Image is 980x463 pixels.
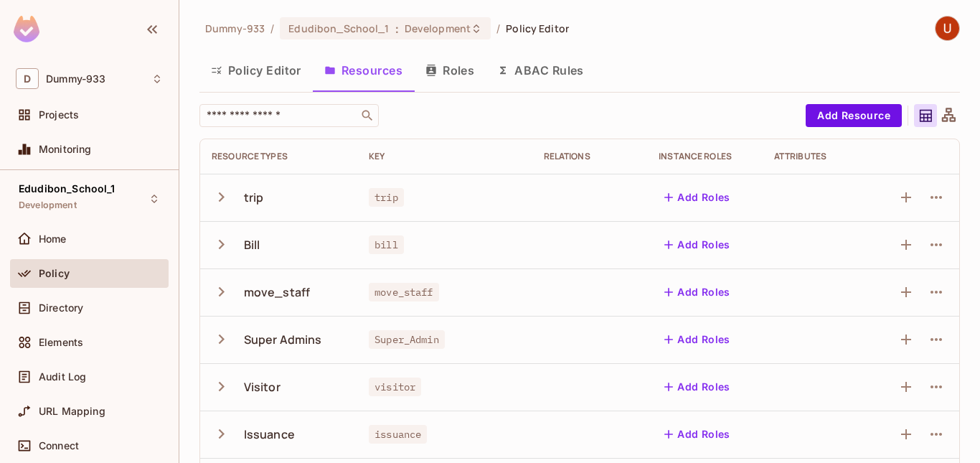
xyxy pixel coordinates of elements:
div: Instance roles [659,151,751,162]
div: Super Admins [244,332,322,347]
div: trip [244,190,264,205]
div: Issuance [244,426,295,442]
li: / [496,22,500,35]
span: : [395,23,400,34]
span: D [16,68,39,89]
span: Directory [39,302,83,314]
button: Add Roles [659,186,736,209]
span: Connect [39,440,79,452]
span: Edudibon_School_1 [19,183,116,195]
div: Visitor [244,379,281,395]
span: move_staff [369,283,439,301]
img: Uday Bagda [936,17,959,40]
button: Policy Editor [199,52,313,88]
span: the active workspace [205,22,265,35]
span: Edudibon_School_1 [288,22,389,35]
span: bill [369,235,404,254]
button: Add Roles [659,328,736,351]
button: Resources [313,52,414,88]
div: Resource Types [212,151,346,162]
span: Audit Log [39,371,86,383]
span: Policy [39,268,70,279]
span: Workspace: Dummy-933 [46,73,105,85]
div: Bill [244,237,260,253]
span: trip [369,188,404,207]
span: URL Mapping [39,406,105,417]
div: move_staff [244,284,311,300]
img: SReyMgAAAABJRU5ErkJggg== [14,16,39,42]
span: Elements [39,337,83,348]
span: Projects [39,109,79,121]
span: Development [405,22,471,35]
span: Policy Editor [506,22,569,35]
span: Home [39,233,67,245]
span: issuance [369,425,427,444]
span: visitor [369,378,421,396]
button: Add Roles [659,281,736,304]
span: Development [19,200,77,211]
div: Attributes [774,151,867,162]
button: Add Roles [659,375,736,398]
button: Add Roles [659,423,736,446]
button: Add Resource [806,104,902,127]
span: Super_Admin [369,330,445,349]
button: Add Roles [659,233,736,256]
span: Monitoring [39,144,92,155]
div: Key [369,151,520,162]
button: ABAC Rules [486,52,595,88]
li: / [270,22,274,35]
button: Roles [414,52,486,88]
div: Relations [544,151,636,162]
